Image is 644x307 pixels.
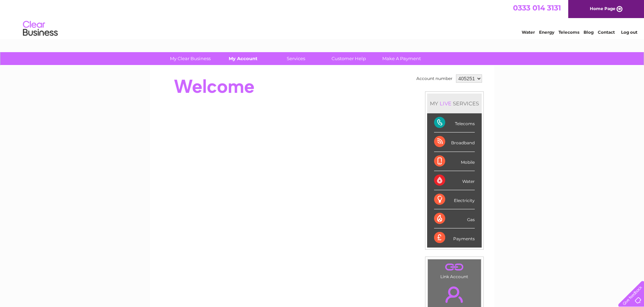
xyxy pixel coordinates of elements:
[434,171,475,190] div: Water
[584,30,594,35] a: Blog
[513,3,561,12] a: 0333 014 3131
[430,282,479,307] a: .
[438,100,453,107] div: LIVE
[434,190,475,209] div: Electricity
[434,228,475,247] div: Payments
[23,18,58,39] img: logo.png
[427,259,481,281] td: Link Account
[539,30,554,35] a: Energy
[621,30,637,35] a: Log out
[373,52,430,65] a: Make A Payment
[214,52,272,65] a: My Account
[158,4,487,34] div: Clear Business is a trading name of Verastar Limited (registered in [GEOGRAPHIC_DATA] No. 3667643...
[434,152,475,171] div: Mobile
[162,52,219,65] a: My Clear Business
[434,113,475,132] div: Telecoms
[559,30,579,35] a: Telecoms
[320,52,377,65] a: Customer Help
[522,30,535,35] a: Water
[434,132,475,152] div: Broadband
[267,52,325,65] a: Services
[598,30,615,35] a: Contact
[430,261,479,273] a: .
[427,94,482,113] div: MY SERVICES
[415,73,454,84] td: Account number
[434,209,475,228] div: Gas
